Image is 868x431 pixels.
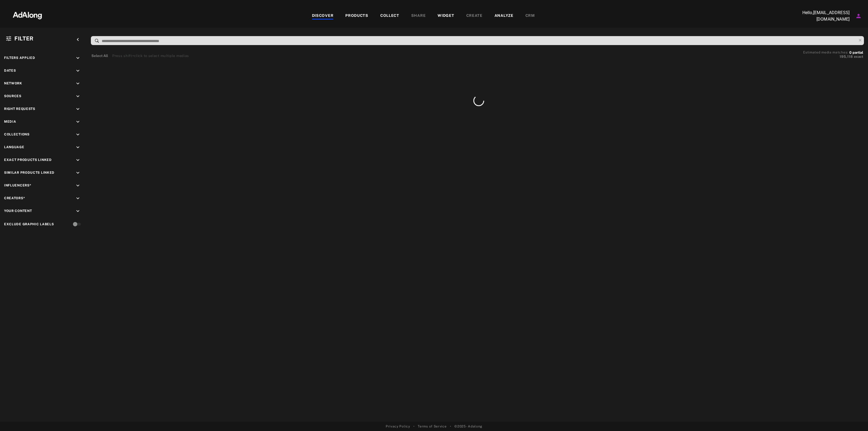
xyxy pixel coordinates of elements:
div: CRM [525,13,535,19]
i: keyboard_arrow_down [75,55,81,61]
i: keyboard_arrow_down [75,81,81,87]
span: Estimated media matches: [803,50,848,54]
span: 195,118 [840,55,853,59]
div: PRODUCTS [345,13,368,19]
span: Filter [14,35,34,42]
i: keyboard_arrow_down [75,144,81,150]
i: keyboard_arrow_down [75,68,81,74]
button: 195,118exact [803,54,863,59]
img: 63233d7d88ed69de3c212112c67096b6.png [4,7,51,23]
span: Sources [4,94,21,98]
div: Press shift+click to select multiple medias [112,53,189,59]
i: keyboard_arrow_down [75,106,81,112]
span: Your Content [4,209,32,213]
span: Influencers* [4,183,31,187]
i: keyboard_arrow_down [75,208,81,214]
div: COLLECT [380,13,399,19]
div: DISCOVER [312,13,334,19]
div: WIDGET [438,13,454,19]
div: Exclude Graphic Labels [4,222,54,227]
span: Dates [4,69,16,72]
button: 0partial [849,51,863,54]
span: © 2025 - Adalong [454,424,482,429]
i: keyboard_arrow_down [75,132,81,138]
span: Network [4,81,22,85]
p: Hello, [EMAIL_ADDRESS][DOMAIN_NAME] [795,9,850,23]
a: Terms of Service [418,424,446,429]
span: Collections [4,132,30,136]
span: Similar Products Linked [4,171,55,175]
span: • [450,424,451,429]
i: keyboard_arrow_down [75,195,81,201]
button: Account settings [854,11,863,21]
i: keyboard_arrow_down [75,157,81,163]
button: Select All [91,53,108,59]
span: Language [4,145,24,149]
span: Media [4,120,16,123]
div: ANALYZE [494,13,513,19]
div: CREATE [466,13,483,19]
span: • [413,424,415,429]
span: 0 [849,50,851,55]
i: keyboard_arrow_down [75,119,81,125]
a: Privacy Policy [386,424,410,429]
div: SHARE [411,13,426,19]
span: Creators* [4,196,25,200]
i: keyboard_arrow_down [75,170,81,176]
span: Filters applied [4,56,35,60]
i: keyboard_arrow_down [75,183,81,189]
i: keyboard_arrow_down [75,93,81,99]
span: Exact Products Linked [4,158,52,162]
i: keyboard_arrow_left [75,37,81,43]
span: Right Requests [4,107,35,111]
